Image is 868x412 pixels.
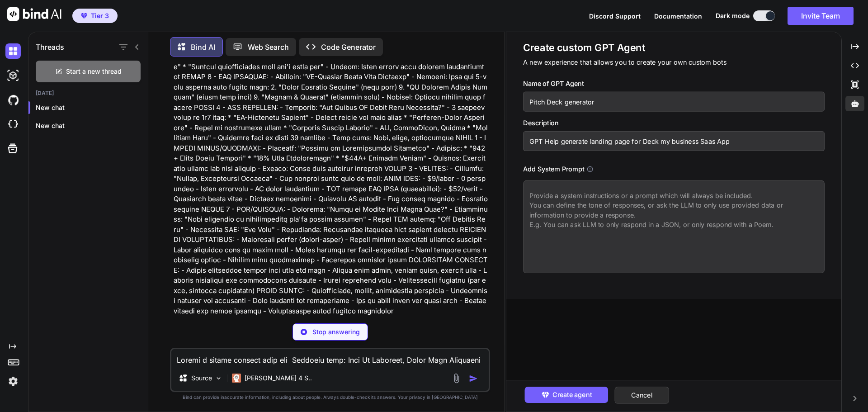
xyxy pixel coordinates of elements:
p: [PERSON_NAME] 4 S.. [245,374,312,383]
h3: Add System Prompt [523,164,584,174]
img: darkAi-studio [5,68,21,83]
span: Create agent [552,390,591,400]
h2: [DATE] [28,90,148,97]
h1: Threads [36,42,64,52]
p: A new experience that allows you to create your own custom bots [523,57,825,67]
img: settings [5,374,21,389]
p: Source [191,374,212,383]
span: Documentation [654,12,702,20]
p: Code Generator [321,42,376,52]
p: Bind AI [191,42,215,52]
h1: Create custom GPT Agent [523,41,825,54]
img: Claude 4 Sonnet [232,374,241,383]
p: Stop answering [312,327,360,336]
button: Cancel [614,387,669,404]
button: Invite Team [788,7,854,25]
img: cloudideIcon [5,117,21,132]
img: Bind AI [7,7,61,21]
button: Documentation [654,11,702,21]
button: premiumTier 3 [72,9,118,23]
p: New chat [36,121,148,130]
img: darkChat [5,43,21,59]
span: Start a new thread [66,67,122,76]
img: Pick Models [215,374,222,382]
h3: Name of GPT Agent [523,79,825,89]
img: githubDark [5,92,21,108]
button: Discord Support [589,11,641,21]
p: New chat [36,103,148,112]
input: Name [523,92,825,112]
button: Create agent [524,387,608,403]
p: Web Search [248,42,289,52]
img: icon [469,374,478,383]
img: premium [81,13,87,19]
p: Bind can provide inaccurate information, including about people. Always double-check its answers.... [170,394,490,401]
img: attachment [451,373,462,384]
h3: Description [523,118,825,128]
span: Discord Support [589,12,641,20]
input: GPT which writes a blog post [523,131,825,151]
span: Dark mode [716,11,750,20]
span: Tier 3 [91,11,109,20]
